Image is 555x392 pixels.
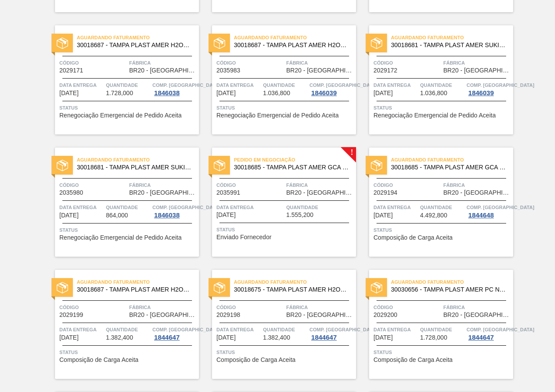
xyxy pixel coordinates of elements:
div: 1844647 [466,334,495,341]
span: 01/10/2025 [216,212,236,218]
span: Data entrega [373,81,418,89]
img: status [214,160,225,171]
span: 01/10/2025 [59,90,79,96]
a: Comp. [GEOGRAPHIC_DATA]1846038 [152,81,197,96]
span: 2035991 [216,189,240,196]
span: Quantidade [263,325,308,334]
span: 4.492,800 [420,212,447,219]
span: Status [373,103,511,112]
span: Comp. Carga [466,203,534,212]
span: Fábrica [286,58,354,67]
div: 1846038 [152,212,181,219]
span: Enviado Fornecedor [216,234,271,241]
span: Status [373,348,511,357]
a: statusAguardando Faturamento30018685 - TAMPA PLAST AMER GCA S/LINERCódigo2029194FábricaBR20 - [GE... [356,148,513,257]
span: Comp. Carga [466,325,534,334]
span: Status [373,226,511,234]
a: !statusPedido em Negociação30018685 - TAMPA PLAST AMER GCA S/LINERCódigo2035991FábricaBR20 - [GEO... [199,148,356,257]
span: Comp. Carga [466,81,534,89]
span: 01/10/2025 [373,90,393,96]
span: Comp. Carga [309,81,377,89]
span: Aguardando Faturamento [234,33,356,42]
div: 1844647 [152,334,181,341]
span: Data entrega [373,203,418,212]
a: statusAguardando Faturamento30030656 - TAMPA PLAST AMER PC NIV24Código2029200FábricaBR20 - [GEOGR... [356,270,513,379]
span: Fábrica [443,181,511,189]
span: BR20 - Sapucaia [443,312,511,318]
span: Composição de Carga Aceita [216,357,295,363]
span: Renegociação Emergencial de Pedido Aceita [59,234,182,241]
span: Comp. Carga [152,325,220,334]
a: Comp. [GEOGRAPHIC_DATA]1846039 [309,81,354,96]
span: Aguardando Faturamento [391,278,513,286]
span: 30018685 - TAMPA PLAST AMER GCA S/LINER [234,164,349,171]
span: Fábrica [286,181,354,189]
span: Aguardando Faturamento [77,33,199,42]
img: status [57,38,68,49]
span: Renegociação Emergencial de Pedido Aceita [216,112,339,119]
a: statusAguardando Faturamento30018681 - TAMPA PLAST AMER SUKITA S/LINERCódigo2035980FábricaBR20 - ... [42,148,199,257]
span: 30030656 - TAMPA PLAST AMER PC NIV24 [391,286,506,293]
span: 22/10/2025 [373,334,393,341]
span: Aguardando Faturamento [77,278,199,286]
span: BR20 - Sapucaia [129,67,197,74]
span: Data entrega [59,203,104,212]
div: 1844647 [309,334,338,341]
span: Fábrica [129,303,197,312]
span: Status [59,226,197,234]
a: Comp. [GEOGRAPHIC_DATA]1844647 [309,325,354,341]
span: 30018681 - TAMPA PLAST AMER SUKITA S/LINER [77,164,192,171]
span: 09/10/2025 [373,212,393,219]
img: status [57,160,68,171]
span: Composição de Carga Aceita [59,357,138,363]
span: 1.555,200 [286,212,313,218]
a: Comp. [GEOGRAPHIC_DATA]1844647 [466,325,511,341]
span: BR20 - Sapucaia [286,312,354,318]
span: Código [373,58,441,67]
span: 1.728,000 [106,90,133,96]
div: 1846038 [152,89,181,96]
span: Fábrica [286,303,354,312]
span: Aguardando Faturamento [391,155,513,164]
div: 1846039 [309,89,338,96]
span: 1.382,400 [263,334,290,341]
span: Código [59,58,127,67]
span: 2035980 [59,189,83,196]
span: BR20 - Sapucaia [286,189,354,196]
span: 2029200 [373,312,397,318]
a: statusAguardando Faturamento30018675 - TAMPA PLAST AMER H2OH LIMONETO S/LINERCódigo2029198Fábrica... [199,270,356,379]
span: 30018675 - TAMPA PLAST AMER H2OH LIMONETO S/LINER [234,286,349,293]
span: 1.036,800 [263,90,290,96]
span: BR20 - Sapucaia [129,189,197,196]
span: 2029199 [59,312,83,318]
span: Quantidade [420,325,465,334]
span: Fábrica [129,58,197,67]
img: status [371,282,382,293]
span: Aguardando Faturamento [391,33,513,42]
span: Renegociação Emergencial de Pedido Aceita [373,112,496,119]
span: Fábrica [129,181,197,189]
span: Pedido em Negociação [234,155,356,164]
img: status [57,282,68,293]
span: Código [216,303,284,312]
span: Quantidade [263,81,308,89]
span: Status [216,225,354,234]
span: 22/10/2025 [59,334,79,341]
span: Status [216,348,354,357]
a: Comp. [GEOGRAPHIC_DATA]1846038 [152,203,197,219]
span: Código [373,181,441,189]
img: status [214,38,225,49]
span: Comp. Carga [152,81,220,89]
span: 2029194 [373,189,397,196]
span: Data entrega [216,203,284,212]
span: Código [59,181,127,189]
span: Status [59,348,197,357]
span: 22/10/2025 [216,334,236,341]
span: Código [373,303,441,312]
span: 1.728,000 [420,334,447,341]
img: status [214,282,225,293]
span: 1.036,800 [420,90,447,96]
span: Quantidade [286,203,354,212]
a: Comp. [GEOGRAPHIC_DATA]1844648 [466,203,511,219]
span: 2035983 [216,67,240,74]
